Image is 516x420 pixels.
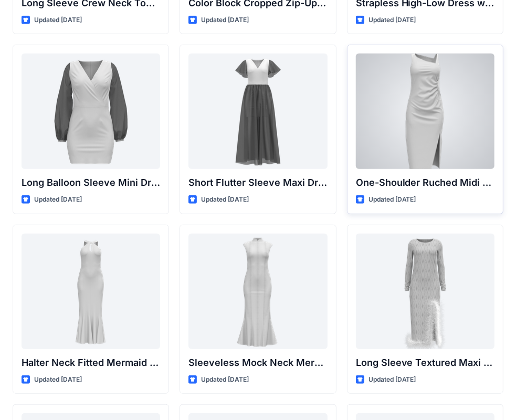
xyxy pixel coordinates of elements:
p: Sleeveless Mock Neck Mermaid Gown [188,355,327,370]
a: One-Shoulder Ruched Midi Dress with Slit [356,54,494,169]
p: Updated [DATE] [34,374,82,385]
p: Updated [DATE] [34,15,82,26]
a: Long Sleeve Textured Maxi Dress with Feather Hem [356,234,494,349]
p: Updated [DATE] [201,194,249,205]
p: Short Flutter Sleeve Maxi Dress with Contrast [PERSON_NAME] and [PERSON_NAME] [188,175,327,190]
p: Halter Neck Fitted Mermaid Gown with Keyhole Detail [22,355,160,370]
a: Sleeveless Mock Neck Mermaid Gown [188,234,327,349]
p: Updated [DATE] [368,194,416,205]
a: Short Flutter Sleeve Maxi Dress with Contrast Bodice and Sheer Overlay [188,54,327,169]
p: Updated [DATE] [201,15,249,26]
a: Halter Neck Fitted Mermaid Gown with Keyhole Detail [22,234,160,349]
p: Long Balloon Sleeve Mini Dress with Wrap Bodice [22,175,160,190]
p: Updated [DATE] [368,15,416,26]
a: Long Balloon Sleeve Mini Dress with Wrap Bodice [22,54,160,169]
p: One-Shoulder Ruched Midi Dress with Slit [356,175,494,190]
p: Updated [DATE] [368,374,416,385]
p: Long Sleeve Textured Maxi Dress with Feather Hem [356,355,494,370]
p: Updated [DATE] [201,374,249,385]
p: Updated [DATE] [34,194,82,205]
